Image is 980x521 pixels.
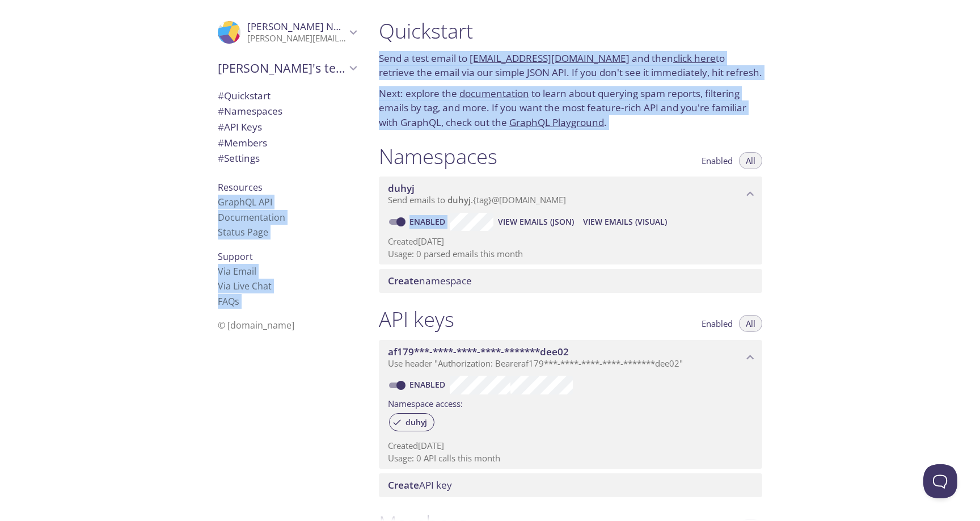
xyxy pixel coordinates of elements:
[218,152,224,165] span: #
[379,177,762,212] div: duhyj namespace
[379,269,762,293] div: Create namespace
[209,119,365,135] div: API Keys
[498,215,574,229] span: View Emails (JSON)
[388,274,472,287] span: namespace
[209,14,365,51] div: Ekaterina Nedelina
[408,379,450,390] a: Enabled
[247,33,346,44] p: [PERSON_NAME][EMAIL_ADDRESS][DOMAIN_NAME]
[388,274,419,287] span: Create
[209,150,365,166] div: Team Settings
[218,280,272,292] a: Via Live Chat
[695,315,740,332] button: Enabled
[493,213,578,231] button: View Emails (JSON)
[459,87,529,100] a: documentation
[389,413,434,431] div: duhyj
[218,181,263,194] span: Resources
[388,440,753,452] p: Created [DATE]
[218,120,262,133] span: API Keys
[388,478,419,491] span: Create
[218,104,282,117] span: Namespaces
[695,152,740,169] button: Enabled
[583,215,667,229] span: View Emails (Visual)
[218,136,224,149] span: #
[218,226,268,238] a: Status Page
[447,194,471,205] span: duhyj
[209,53,365,83] div: Ekaterina's team
[235,295,239,308] span: s
[388,182,415,195] span: duhyj
[218,211,285,224] a: Documentation
[218,89,224,102] span: #
[379,144,497,169] h1: Namespaces
[673,52,716,65] a: click here
[509,116,604,129] a: GraphQL Playground
[379,473,762,497] div: Create API Key
[247,20,367,33] span: [PERSON_NAME] Nedelina
[408,216,450,227] a: Enabled
[218,295,239,308] a: FAQ
[379,306,454,332] h1: API keys
[218,319,294,331] span: © [DOMAIN_NAME]
[209,103,365,119] div: Namespaces
[388,236,753,247] p: Created [DATE]
[388,452,753,464] p: Usage: 0 API calls this month
[218,60,346,76] span: [PERSON_NAME]'s team
[218,89,271,102] span: Quickstart
[218,265,256,278] a: Via Email
[209,135,365,151] div: Members
[218,250,253,263] span: Support
[739,315,762,332] button: All
[379,86,762,130] p: Next: explore the to learn about querying spam reports, filtering emails by tag, and more. If you...
[578,213,671,231] button: View Emails (Visual)
[218,196,272,208] a: GraphQL API
[388,394,463,411] label: Namespace access:
[218,136,267,149] span: Members
[388,248,753,260] p: Usage: 0 parsed emails this month
[218,104,224,117] span: #
[739,152,762,169] button: All
[399,417,434,427] span: duhyj
[218,120,224,133] span: #
[388,478,452,491] span: API key
[388,194,566,205] span: Send emails to . {tag} @[DOMAIN_NAME]
[379,51,762,80] p: Send a test email to and then to retrieve the email via our simple JSON API. If you don't see it ...
[218,152,260,165] span: Settings
[470,52,630,65] a: [EMAIL_ADDRESS][DOMAIN_NAME]
[379,18,762,44] h1: Quickstart
[923,464,957,498] iframe: Help Scout Beacon - Open
[209,88,365,104] div: Quickstart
